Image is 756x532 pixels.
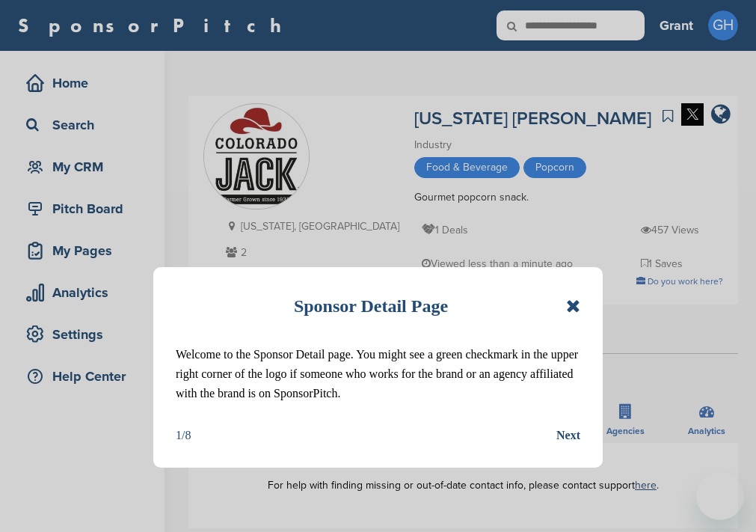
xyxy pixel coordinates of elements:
[294,290,448,322] h1: Sponsor Detail Page
[176,345,580,403] p: Welcome to the Sponsor Detail page. You might see a green checkmark in the upper right corner of ...
[556,426,580,445] button: Next
[176,426,191,445] div: 1/8
[696,472,744,520] iframe: Button to launch messaging window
